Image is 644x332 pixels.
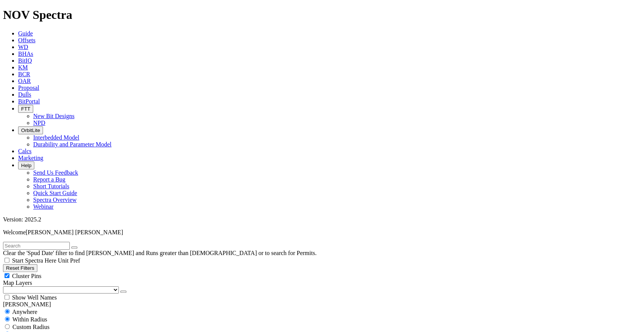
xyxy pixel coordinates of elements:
[33,141,112,148] a: Durability and Parameter Model
[18,57,32,64] a: BitIQ
[12,309,37,315] span: Anywhere
[3,250,317,256] span: Clear the 'Spud Date' filter to find [PERSON_NAME] and Runs greater than [DEMOGRAPHIC_DATA] or to...
[3,8,641,22] h1: NOV Spectra
[33,134,79,141] a: Interbedded Model
[33,197,77,203] a: Spectra Overview
[26,229,123,235] span: [PERSON_NAME] [PERSON_NAME]
[18,105,33,113] button: FTT
[18,37,35,43] a: Offsets
[33,113,74,119] a: New Bit Designs
[3,242,70,250] input: Search
[18,85,39,91] a: Proposal
[18,161,34,169] button: Help
[12,294,57,301] span: Show Well Names
[12,257,56,264] span: Start Spectra Here
[33,169,78,176] a: Send Us Feedback
[33,176,65,183] a: Report a Bug
[5,258,9,263] input: Start Spectra Here
[18,64,28,71] a: KM
[18,71,30,77] a: BCR
[12,316,47,323] span: Within Radius
[33,120,45,126] a: NPD
[33,183,69,189] a: Short Tutorials
[18,78,31,84] a: OAR
[21,106,30,112] span: FTT
[21,128,40,133] span: OrbitLite
[3,229,641,236] p: Welcome
[18,98,40,105] a: BitPortal
[21,163,31,168] span: Help
[58,257,80,264] span: Unit Pref
[3,280,32,286] span: Map Layers
[18,44,28,50] a: WD
[18,51,33,57] a: BHAs
[12,273,41,279] span: Cluster Pins
[12,324,49,330] span: Custom Radius
[18,91,31,98] a: Dulls
[18,126,43,134] button: OrbitLite
[33,203,54,210] a: Webinar
[3,301,641,308] div: [PERSON_NAME]
[18,30,33,37] a: Guide
[18,155,43,161] a: Marketing
[3,264,37,272] button: Reset Filters
[33,190,77,196] a: Quick Start Guide
[3,216,641,223] div: Version: 2025.2
[18,148,32,154] a: Calcs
